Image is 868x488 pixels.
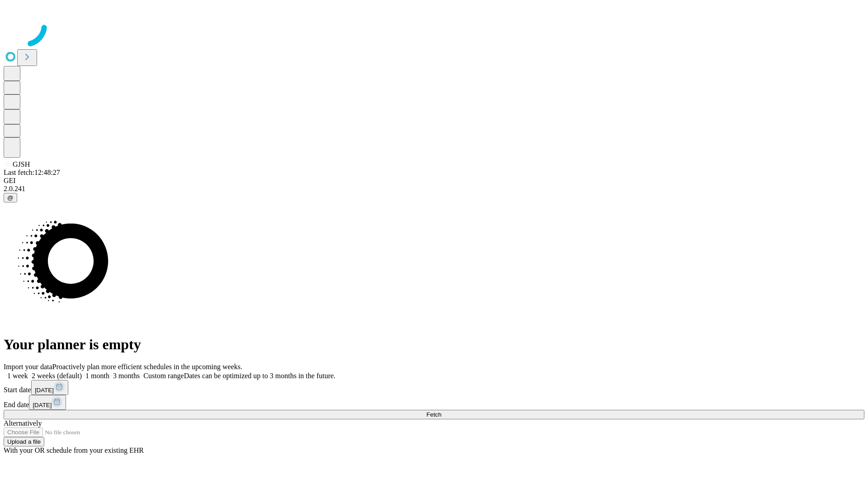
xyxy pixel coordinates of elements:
[31,380,68,395] button: [DATE]
[426,411,441,418] span: Fetch
[85,372,109,380] span: 1 month
[52,363,242,371] span: Proactively plan more efficient schedules in the upcoming weeks.
[33,402,52,408] span: [DATE]
[7,372,28,380] span: 1 week
[4,177,864,185] div: GEI
[32,372,82,380] span: 2 weeks (default)
[4,363,52,371] span: Import your data
[29,395,66,410] button: [DATE]
[35,387,54,394] span: [DATE]
[4,380,864,395] div: Start date
[143,372,184,380] span: Custom range
[4,395,864,410] div: End date
[4,419,42,427] span: Alternatively
[113,372,140,380] span: 3 months
[4,446,144,454] span: With your OR schedule from your existing EHR
[4,437,44,446] button: Upload a file
[4,169,60,176] span: Last fetch: 12:48:27
[4,185,864,193] div: 2.0.241
[4,336,864,353] h1: Your planner is empty
[4,410,864,419] button: Fetch
[7,194,14,201] span: @
[4,193,17,202] button: @
[13,160,30,168] span: GJSH
[184,372,335,380] span: Dates can be optimized up to 3 months in the future.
